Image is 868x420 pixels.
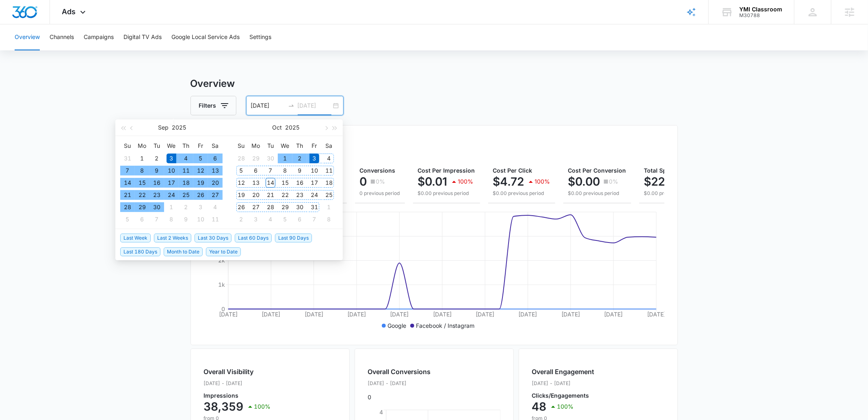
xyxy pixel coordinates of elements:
div: 10 [167,166,176,175]
input: Start date [251,101,285,110]
td: 2025-09-29 [135,201,149,213]
div: 22 [280,190,290,200]
div: 21 [266,190,275,200]
span: Year to Date [206,247,241,256]
th: We [278,139,292,152]
span: Conversions [360,167,396,174]
button: Digital TV Ads [123,24,162,50]
td: 2025-09-15 [135,177,149,189]
span: Cost Per Conversion [568,167,626,174]
div: 4 [210,202,220,212]
div: 6 [210,154,220,163]
div: 1 [167,202,176,212]
div: 23 [295,190,305,200]
div: 5 [280,214,290,224]
div: 4 [181,154,191,163]
td: 2025-10-23 [292,189,307,201]
tspan: [DATE] [304,311,323,318]
p: $4.72 [493,175,524,188]
div: 11 [210,214,220,224]
td: 2025-09-18 [179,177,193,189]
tspan: 2k [218,257,225,264]
tspan: 1k [218,281,225,288]
div: 3 [310,154,319,163]
td: 2025-10-04 [208,201,223,213]
th: Fr [193,139,208,152]
span: Last 90 Days [275,234,312,242]
th: Th [179,139,193,152]
div: 8 [137,166,147,175]
div: 30 [266,154,275,163]
div: 24 [167,190,176,200]
td: 2025-10-10 [193,213,208,225]
span: to [288,102,294,109]
td: 2025-09-25 [179,189,193,201]
div: 18 [324,178,334,188]
div: 31 [310,202,319,212]
button: Sep [158,119,169,136]
div: 3 [167,154,176,163]
td: 2025-10-14 [263,177,278,189]
th: Mo [135,139,149,152]
tspan: [DATE] [219,311,237,318]
p: [DATE] - [DATE] [532,380,595,387]
p: 100% [254,404,271,409]
tspan: [DATE] [347,311,366,318]
div: 17 [310,178,319,188]
p: 0% [376,179,385,184]
div: 14 [266,178,275,188]
div: 25 [181,190,191,200]
td: 2025-10-11 [208,213,223,225]
div: 15 [280,178,290,188]
span: Ads [62,7,76,16]
td: 2025-09-16 [149,177,164,189]
div: 20 [251,190,261,200]
div: 9 [152,166,162,175]
div: 24 [310,190,319,200]
td: 2025-09-20 [208,177,223,189]
div: 23 [152,190,162,200]
button: Settings [249,24,271,50]
p: $226.69 [644,175,690,188]
td: 2025-10-08 [164,213,179,225]
td: 2025-10-06 [249,165,263,177]
td: 2025-10-05 [120,213,135,225]
td: 2025-10-08 [278,165,292,177]
button: Google Local Service Ads [171,24,240,50]
td: 2025-09-21 [120,189,135,201]
div: 30 [295,202,305,212]
button: 2025 [286,119,300,136]
span: Last 30 Days [195,234,232,242]
button: Overview [15,24,40,50]
td: 2025-10-24 [307,189,322,201]
div: 2 [236,214,246,224]
td: 2025-09-26 [193,189,208,201]
div: 1 [280,154,290,163]
td: 2025-10-26 [234,201,249,213]
td: 2025-10-03 [193,201,208,213]
td: 2025-10-07 [149,213,164,225]
td: 2025-10-13 [249,177,263,189]
th: We [164,139,179,152]
tspan: [DATE] [604,311,623,318]
div: 7 [152,214,162,224]
td: 2025-10-22 [278,189,292,201]
td: 2025-09-05 [193,152,208,165]
td: 2025-11-05 [278,213,292,225]
td: 2025-10-11 [322,165,336,177]
td: 2025-10-17 [307,177,322,189]
div: 18 [181,178,191,188]
p: $0.00 [568,175,600,188]
td: 2025-09-27 [208,189,223,201]
div: 3 [251,214,261,224]
td: 2025-10-01 [164,201,179,213]
td: 2025-09-24 [164,189,179,201]
td: 2025-10-21 [263,189,278,201]
td: 2025-11-04 [263,213,278,225]
div: 1 [137,154,147,163]
div: 21 [123,190,132,200]
tspan: [DATE] [518,311,537,318]
div: 14 [123,178,132,188]
td: 2025-09-17 [164,177,179,189]
td: 2025-09-22 [135,189,149,201]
